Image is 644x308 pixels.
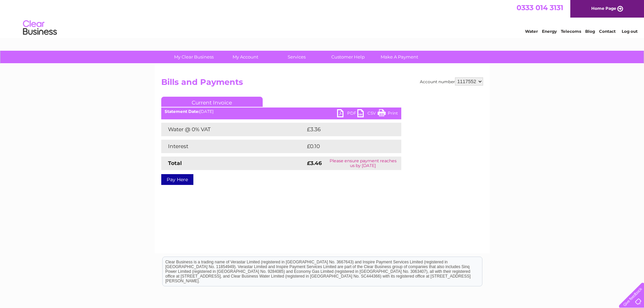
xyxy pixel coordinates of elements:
a: Contact [599,29,616,34]
a: Customer Help [320,51,376,63]
strong: Total [168,160,182,166]
strong: £3.46 [307,160,322,166]
a: Make A Payment [372,51,427,63]
td: Please ensure payment reaches us by [DATE] [325,157,401,170]
td: Interest [161,140,305,153]
a: My Clear Business [166,51,222,63]
a: PDF [337,109,357,119]
a: Pay Here [161,174,193,185]
a: Services [269,51,325,63]
div: Account number [420,77,483,86]
td: Water @ 0% VAT [161,123,305,136]
a: 0333 014 3131 [517,3,563,12]
a: My Account [217,51,273,63]
a: Current Invoice [161,97,263,107]
a: Water [525,29,538,34]
div: Clear Business is a trading name of Verastar Limited (registered in [GEOGRAPHIC_DATA] No. 3667643... [163,4,482,33]
b: Statement Date: [165,109,199,114]
td: £0.10 [305,140,385,153]
a: Energy [542,29,557,34]
a: CSV [357,109,378,119]
a: Blog [585,29,595,34]
a: Log out [622,29,638,34]
img: logo.png [23,18,57,38]
a: Telecoms [561,29,581,34]
div: [DATE] [161,109,401,114]
a: Print [378,109,398,119]
h2: Bills and Payments [161,77,483,90]
td: £3.36 [305,123,385,136]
